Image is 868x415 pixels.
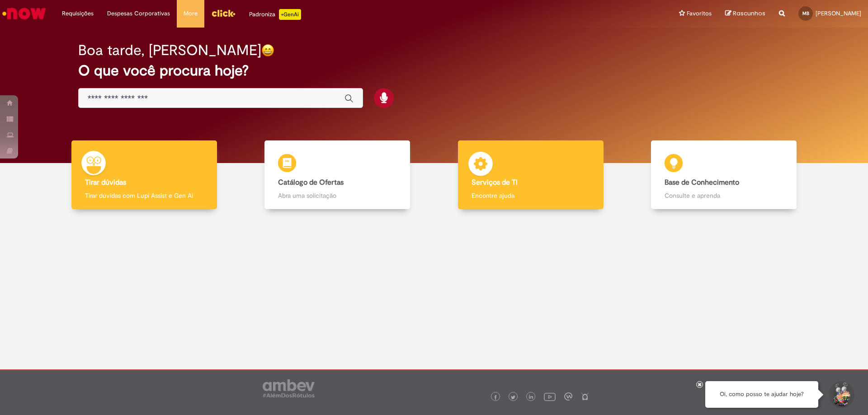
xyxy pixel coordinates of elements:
img: click_logo_yellow_360x200.png [211,6,236,20]
img: logo_footer_naosei.png [581,392,589,401]
span: Despesas Corporativas [107,9,170,18]
b: Catálogo de Ofertas [278,178,344,187]
img: ServiceNow [1,5,47,23]
img: logo_footer_ambev_rotulo_gray.png [263,379,315,397]
img: logo_footer_youtube.png [544,391,556,402]
a: Rascunhos [725,9,765,18]
span: [PERSON_NAME] [816,9,861,17]
img: logo_footer_workplace.png [564,392,572,401]
h2: O que você procura hoje? [78,63,790,79]
img: logo_footer_linkedin.png [529,395,533,400]
div: Oi, como posso te ajudar hoje? [705,381,818,408]
a: Serviços de TI Encontre ajuda [434,140,627,210]
span: More [184,9,198,18]
span: Rascunhos [733,9,765,18]
span: MB [802,10,809,16]
h2: Boa tarde, [PERSON_NAME] [78,42,261,58]
div: Padroniza [249,9,301,20]
b: Base de Conhecimento [665,178,739,187]
p: Consulte e aprenda [665,191,783,200]
img: logo_footer_twitter.png [511,395,515,400]
img: happy-face.png [261,44,274,57]
p: +GenAi [279,9,301,20]
p: Abra uma solicitação [278,191,396,200]
button: Iniciar Conversa de Suporte [827,381,854,408]
p: Encontre ajuda [472,191,590,200]
a: Tirar dúvidas Tirar dúvidas com Lupi Assist e Gen Ai [47,140,241,210]
img: logo_footer_facebook.png [493,395,498,400]
b: Tirar dúvidas [85,178,126,187]
a: Base de Conhecimento Consulte e aprenda [627,140,821,210]
span: Favoritos [687,9,712,18]
a: Catálogo de Ofertas Abra uma solicitação [241,140,434,210]
p: Tirar dúvidas com Lupi Assist e Gen Ai [85,191,203,200]
span: Requisições [62,9,94,18]
b: Serviços de TI [472,178,518,187]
